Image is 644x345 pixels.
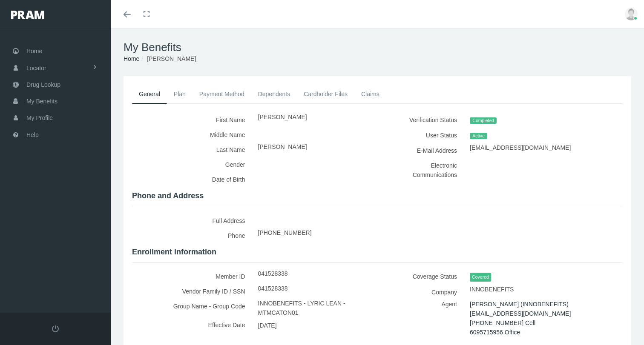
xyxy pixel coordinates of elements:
label: Group Name - Group Code [132,299,252,317]
h1: My Benefits [124,41,631,54]
a: Claims [354,85,386,103]
label: Vendor Family ID / SSN [132,284,252,299]
label: Agent [384,299,463,334]
label: Effective Date [132,317,252,332]
span: My Profile [26,110,53,126]
span: [EMAIL_ADDRESS][DOMAIN_NAME] [470,307,571,320]
a: Plan [167,85,193,103]
span: My Benefits [26,93,57,109]
label: Phone [132,228,252,243]
h4: Enrollment information [132,248,623,257]
span: 041528338 [258,267,288,280]
span: [EMAIL_ADDRESS][DOMAIN_NAME] [470,141,571,154]
span: INNOBENEFITS [470,283,514,296]
label: Date of Birth [132,172,252,187]
span: Locator [26,60,46,76]
span: Covered [470,273,491,282]
label: User Status [384,128,463,143]
a: Payment Method [193,85,251,103]
label: Gender [132,157,252,172]
label: Middle Name [132,127,252,142]
label: Member ID [132,269,252,284]
a: Home [124,55,139,62]
span: Drug Lookup [26,77,60,93]
span: 6095715956 Office [470,326,520,339]
label: Verification Status [384,112,463,128]
span: Help [26,127,39,143]
a: Cardholder Files [297,85,354,103]
span: INNOBENEFITS - LYRIC LEAN - MTMCATON01 [258,297,345,319]
span: [DATE] [258,319,277,332]
span: [PERSON_NAME] [258,111,307,123]
label: First Name [132,112,252,127]
label: Coverage Status [384,269,463,285]
span: [PHONE_NUMBER] [258,226,312,239]
h4: Phone and Address [132,191,623,201]
label: Full Address [132,213,252,228]
label: Company [384,285,463,299]
span: [PHONE_NUMBER] Cell [470,316,535,329]
span: [PERSON_NAME] [258,140,307,153]
label: E-Mail Address [384,143,463,158]
a: General [132,85,167,104]
span: Active [470,133,487,140]
img: PRAM_20_x_78.png [11,11,44,19]
span: [PERSON_NAME] [147,55,196,62]
a: Dependents [251,85,297,103]
span: 041528338 [258,282,288,295]
span: Home [26,43,42,59]
img: user-placeholder.jpg [625,8,638,20]
label: Electronic Communications [384,158,463,182]
span: Completed [470,117,497,124]
label: Last Name [132,142,252,157]
span: [PERSON_NAME] (INNOBENEFITS) [470,298,569,311]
